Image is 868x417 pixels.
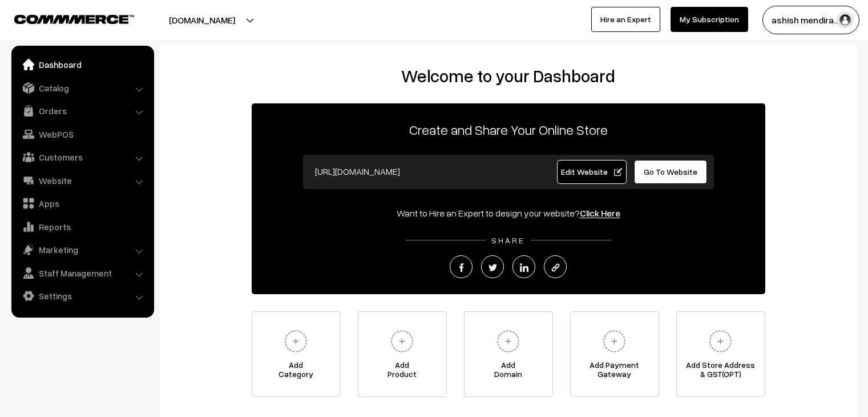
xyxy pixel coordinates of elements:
a: AddDomain [464,311,553,397]
span: Add Product [358,360,446,383]
img: plus.svg [599,326,630,357]
a: My Subscription [671,7,748,32]
a: Orders [14,101,150,121]
a: Apps [14,193,150,214]
span: Add Domain [465,360,552,383]
a: Marketing [14,239,150,260]
img: user [837,11,854,29]
a: Go To Website [634,160,708,184]
a: Add Store Address& GST(OPT) [676,311,765,397]
a: Customers [14,147,150,167]
button: ashish mendira… [762,6,859,34]
img: plus.svg [492,326,524,357]
a: Website [14,170,150,191]
a: Catalog [14,78,150,98]
button: [DOMAIN_NAME] [129,6,275,34]
span: Add Store Address & GST(OPT) [677,360,765,383]
a: Settings [14,286,150,306]
img: COMMMERCE [14,15,134,23]
span: Edit Website [561,167,622,177]
img: plus.svg [705,326,736,357]
a: Edit Website [557,160,627,184]
a: WebPOS [14,124,150,145]
a: Dashboard [14,54,150,75]
p: Create and Share Your Online Store [252,119,765,140]
div: Want to Hire an Expert to design your website? [252,206,765,220]
img: plus.svg [386,326,418,357]
span: Go To Website [644,167,697,177]
a: Reports [14,216,150,237]
a: AddCategory [252,311,341,397]
a: Click Here [580,207,620,219]
a: AddProduct [358,311,447,397]
span: SHARE [486,235,531,245]
a: Add PaymentGateway [570,311,659,397]
a: Staff Management [14,263,150,283]
h2: Welcome to your Dashboard [171,66,845,86]
a: COMMMERCE [14,11,114,25]
a: Hire an Expert [591,7,660,32]
img: plus.svg [280,326,312,357]
span: Add Category [252,360,340,383]
span: Add Payment Gateway [571,360,659,383]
